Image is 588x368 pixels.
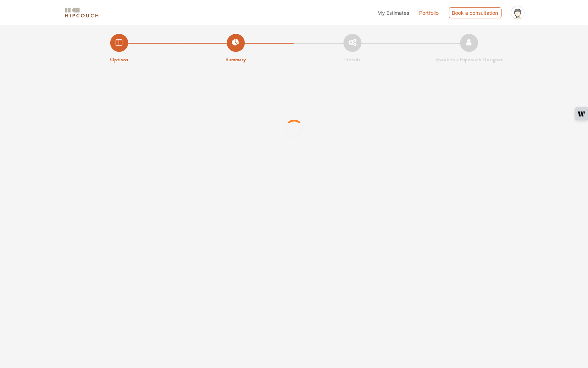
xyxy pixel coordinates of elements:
strong: Options [110,56,128,63]
strong: Details [344,56,360,63]
span: My Estimates [378,10,409,16]
strong: Summary [225,56,246,63]
strong: Speak to a Hipcouch Designer [435,56,503,63]
div: Book a consultation [449,7,502,18]
a: Portfolio [419,9,439,17]
span: logo-horizontal.svg [64,5,100,21]
img: logo-horizontal.svg [64,6,100,19]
